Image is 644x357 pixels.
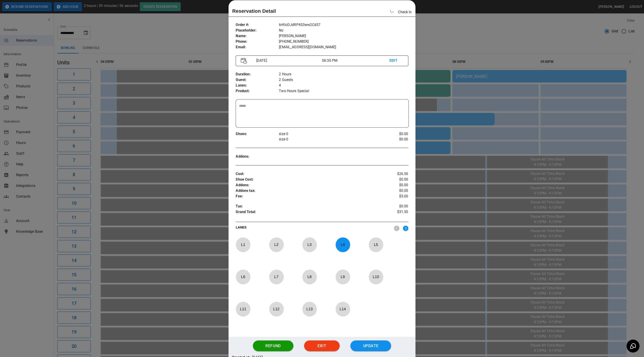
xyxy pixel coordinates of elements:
p: $0.00 [379,137,408,142]
p: $26.50 [379,171,408,177]
p: $0.00 [379,204,408,209]
p: L 7 [269,272,284,282]
p: Placeholder : [236,28,279,33]
p: Tax : [236,204,379,209]
p: Addons : [236,182,379,188]
p: 06:30 PM [322,58,390,63]
p: L 2 [269,239,284,250]
p: Cost : [236,171,379,177]
p: Fee : [236,194,379,199]
p: L 11 [236,304,250,314]
p: L 5 [369,239,383,250]
p: 2 Guests [279,77,408,83]
p: size 0 [279,131,379,137]
p: [EMAIL_ADDRESS][DOMAIN_NAME] [279,44,408,50]
p: L 1 [236,239,250,250]
p: Order # : [236,22,279,28]
img: Vector [241,58,247,64]
p: Lanes : [236,83,279,88]
p: Product : [236,88,279,94]
p: Reservation Detail [232,7,276,15]
p: L 6 [236,272,250,282]
p: Phone : [236,39,279,44]
p: $0.00 [379,182,408,188]
p: No [279,28,408,33]
p: Two Hours Special [279,88,408,94]
p: Name : [236,33,279,39]
p: [PHONE_NUMBER] [279,39,408,44]
p: $0.00 [379,131,408,137]
p: L 3 [302,239,317,250]
p: Email : [236,44,279,50]
img: nav_left.svg [394,226,399,231]
p: Shoes : [236,131,279,137]
p: size 0 [279,137,379,142]
p: Duration : [236,72,279,77]
button: Exit [304,340,340,351]
p: $0.00 [379,188,408,194]
p: Grand Total : [236,209,379,216]
p: [DATE] [254,58,322,63]
p: Guest : [236,77,279,83]
p: Addons : [236,154,279,159]
p: L 10 [369,272,383,282]
p: LANES [236,225,390,231]
button: Update [350,340,391,351]
p: 4 [279,83,408,88]
button: Refund [253,340,293,351]
img: right.svg [403,226,408,231]
p: L 14 [335,304,350,314]
p: L 13 [302,304,317,314]
p: L 8 [302,272,317,282]
p: [PERSON_NAME] [279,33,408,39]
p: Check In [398,9,412,15]
p: $5.00 [379,194,408,199]
p: L 12 [269,304,284,314]
p: EDIT [390,58,403,63]
p: L 4 [335,239,350,250]
p: $0.00 [379,177,408,182]
p: Addons tax : [236,188,379,194]
p: $31.50 [379,209,408,216]
p: Shoe Cost : [236,177,379,182]
p: L 9 [335,272,350,282]
p: 2 Hours [279,72,408,77]
p: 6rKtcDJdRP453ww2Cd37 [279,22,408,28]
